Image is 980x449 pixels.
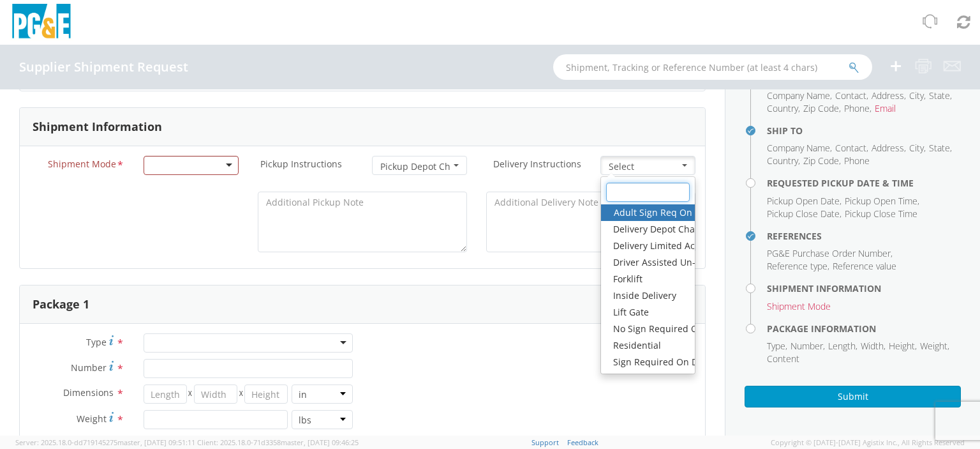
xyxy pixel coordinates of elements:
[600,254,695,271] a: Driver Assisted Un-Loading
[861,340,886,353] li: ,
[600,337,695,354] a: Residential
[600,156,695,175] button: Select
[745,386,961,407] button: Submit
[19,60,188,74] h4: Supplier Shipment Request
[15,438,195,447] span: Server: 2025.18.0-dd719145275
[828,340,857,353] li: ,
[828,340,856,352] span: Length
[600,271,695,287] a: Forklift
[771,438,965,448] span: Copyright © [DATE]-[DATE] Agistix Inc., All Rights Reserved
[767,142,832,155] li: ,
[767,284,961,293] h4: Shipment Information
[10,4,73,42] img: pge-logo-06675f144f4cfa6a6814.png
[835,142,866,154] span: Contact
[909,89,924,102] span: City
[872,142,906,155] li: ,
[281,438,359,447] span: master, [DATE] 09:46:25
[767,260,828,272] span: Reference type
[71,361,107,374] span: Number
[929,142,950,154] span: State
[767,300,831,312] span: Shipment Mode
[187,384,194,404] span: X
[767,208,842,220] li: ,
[531,438,559,447] a: Support
[929,89,950,102] span: State
[194,384,237,404] input: Width
[767,324,961,333] h4: Package Information
[803,155,841,167] li: ,
[33,121,162,133] h3: Shipment Information
[767,195,840,207] span: Pickup Open Date
[600,287,695,304] a: Inside Delivery
[237,384,244,404] span: X
[844,102,872,115] li: ,
[929,142,952,155] li: ,
[372,156,467,175] button: Pickup Depot Charge
[767,231,961,241] h4: References
[77,413,107,425] span: Weight
[767,102,798,114] span: Country
[767,208,840,220] span: Pickup Close Date
[767,102,800,115] li: ,
[872,89,904,102] span: Address
[844,102,870,114] span: Phone
[493,158,581,170] span: Delivery Instructions
[791,340,825,353] li: ,
[767,260,829,273] li: ,
[767,247,893,260] li: ,
[767,247,891,259] span: PG&E Purchase Order Number
[835,89,868,102] li: ,
[609,160,679,173] span: Select
[767,353,799,365] span: Content
[767,89,830,102] span: Company Name
[244,384,288,404] input: Height
[909,142,926,155] li: ,
[600,321,695,337] a: No Sign Required On Delivery
[929,89,952,102] li: ,
[601,204,695,221] a: Adult Sign Req On Delivery
[909,89,926,102] li: ,
[260,158,342,170] span: Pickup Instructions
[872,89,906,102] li: ,
[600,238,695,254] a: Delivery Limited Access
[767,89,832,102] li: ,
[845,195,919,208] li: ,
[600,221,695,238] a: Delivery Depot Charge
[767,178,961,188] h4: Requested Pickup Date & Time
[803,102,841,115] li: ,
[835,89,866,102] span: Contact
[600,304,695,321] a: Lift Gate
[845,195,917,207] span: Pickup Open Time
[920,340,949,353] li: ,
[889,340,915,352] span: Height
[767,155,798,167] span: Country
[909,142,924,154] span: City
[380,160,450,173] span: Pickup Depot Charge
[833,260,896,272] span: Reference value
[767,155,800,167] li: ,
[117,438,195,447] span: master, [DATE] 09:51:11
[875,102,896,114] span: Email
[600,354,695,370] a: Sign Required On Delivery
[803,102,839,114] span: Zip Code
[835,142,868,155] li: ,
[767,142,830,154] span: Company Name
[197,438,359,447] span: Client: 2025.18.0-71d3358
[553,54,872,80] input: Shipment, Tracking or Reference Number (at least 4 chars)
[767,195,842,208] li: ,
[889,340,917,353] li: ,
[86,336,107,348] span: Type
[767,126,961,135] h4: Ship To
[920,340,947,352] span: Weight
[33,298,89,311] h3: Package 1
[791,340,823,352] span: Number
[872,142,904,154] span: Address
[767,340,787,353] li: ,
[803,155,839,167] span: Zip Code
[844,155,870,167] span: Phone
[144,384,187,404] input: Length
[63,386,114,399] span: Dimensions
[567,438,598,447] a: Feedback
[48,158,116,172] span: Shipment Mode
[767,340,785,352] span: Type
